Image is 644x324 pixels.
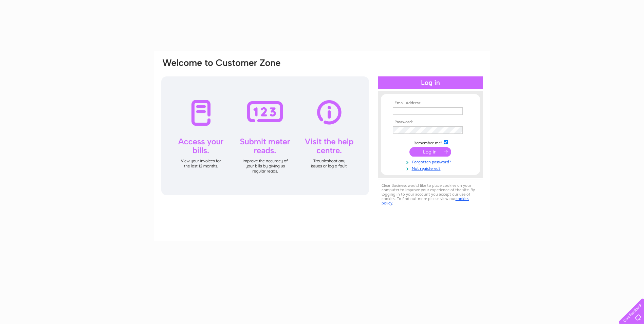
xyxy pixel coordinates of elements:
[409,147,451,157] input: Submit
[393,165,470,171] a: Not registered?
[382,196,469,205] a: cookies policy
[391,101,470,106] th: Email Address:
[378,180,483,209] div: Clear Business would like to place cookies on your computer to improve your experience of the sit...
[391,139,470,146] td: Remember me?
[391,120,470,125] th: Password:
[393,158,470,165] a: Forgotten password?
